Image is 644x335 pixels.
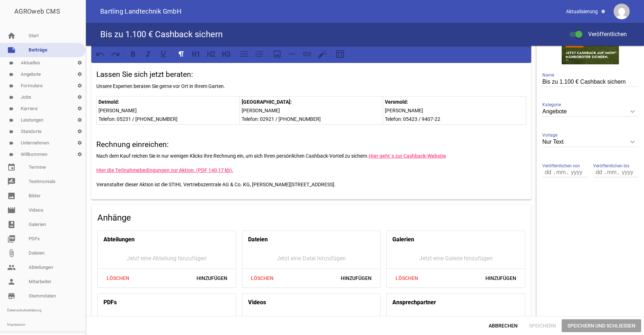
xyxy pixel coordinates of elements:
div: Jetzt eine Abteilung hinzufügen [98,248,236,269]
i: label [9,141,14,146]
h3: Rechnung einreichen: [96,139,526,151]
div: Jetzt einen Ansprechpartner hinzufügen [387,311,525,331]
i: label [9,84,14,88]
i: settings [74,137,86,149]
h4: Videos [248,297,266,308]
div: Jetzt ein Video hinzufügen [242,311,381,331]
h3: Lassen Sie sich jetzt beraten: [96,69,526,80]
input: dd [542,168,555,177]
p: Telefon: 05423 / 9407-22 [385,115,524,123]
i: label [9,152,14,157]
i: settings [74,103,86,114]
i: label [9,129,14,134]
i: settings [74,126,86,137]
div: Jetzt eine Galerie hinzufügen [387,248,525,269]
strong: [GEOGRAPHIC_DATA]: [242,99,292,105]
i: photo_album [7,220,16,229]
i: settings [74,149,86,160]
i: keyboard_arrow_down [627,136,638,148]
i: image [7,192,16,200]
span: Hinzufügen [480,272,522,285]
p: [PERSON_NAME] [385,106,524,115]
strong: Versmold: [385,99,408,105]
p: Veranstalter dieser Aktion ist die STIHL Vertriebszentrale AG & Co. KG, [PERSON_NAME][STREET_ADDR... [96,180,526,189]
h4: Bis zu 1.100 € Cashback sichern [100,29,223,40]
div: Jetzt eine Datei hinzufügen [242,248,381,269]
strong: Detmold: [98,99,119,105]
p: Telefon: 05231 / [PHONE_NUMBER] [98,115,238,123]
p: Nach dem Kauf reichen Sie in nur wenigen Klicks Ihre Rechnung ein, um sich Ihren persönlichen Cas... [96,152,526,160]
i: settings [74,80,86,92]
input: yyyy [618,168,636,177]
input: mm [555,168,567,177]
i: event [7,163,16,172]
p: [PERSON_NAME] [242,106,381,115]
i: attach_file [7,249,16,257]
p: Unsere Experten beraten Sie gerne vor Ort in Ihrem Garten. [96,82,526,90]
i: rate_review [7,177,16,186]
i: movie [7,206,16,215]
i: settings [74,69,86,80]
span: Hinzufügen [191,272,233,285]
i: label [9,72,14,77]
i: person [7,277,16,286]
span: Abbrechen [483,319,523,332]
i: home [7,31,16,40]
a: Hier geht´s zur Cashback-Website [369,153,446,159]
p: Telefon: 02921 / [PHONE_NUMBER] [242,115,381,123]
span: Veröffentlichen [580,31,627,38]
i: label [9,61,14,65]
a: Hier die Teilnahmebedingungen zur Aktion. (PDF 140,17 kb). [96,167,233,173]
span: Löschen [101,272,135,285]
input: dd [593,168,605,177]
span: Löschen [389,272,424,285]
span: Veröffentlichen von [542,162,580,169]
i: label [9,118,14,123]
i: label [9,95,14,100]
i: settings [74,57,86,69]
input: yyyy [567,168,585,177]
h4: PDFs [103,297,117,308]
span: Bartling Landtechnik GmbH [100,8,181,15]
span: Speichern [523,319,562,332]
i: store_mall_directory [7,292,16,300]
p: [PERSON_NAME] [98,106,238,115]
h4: Abteilungen [103,234,135,245]
i: settings [74,92,86,103]
i: picture_as_pdf [7,235,16,243]
h4: Dateien [248,234,268,245]
h4: Ansprechpartner [392,297,436,308]
span: Löschen [245,272,280,285]
h4: Anhänge [97,212,525,223]
h4: Galerien [392,234,414,245]
span: Hinzufügen [335,272,377,285]
i: settings [74,114,86,126]
i: note [7,46,16,54]
i: people [7,263,16,272]
div: Jetzt eine PDF hinzufügen [98,311,236,331]
input: mm [605,168,618,177]
i: keyboard_arrow_down [627,106,638,117]
i: label [9,107,14,111]
span: Speichern und Schließen [562,319,641,332]
span: Veröffentlichen bis [593,162,629,169]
